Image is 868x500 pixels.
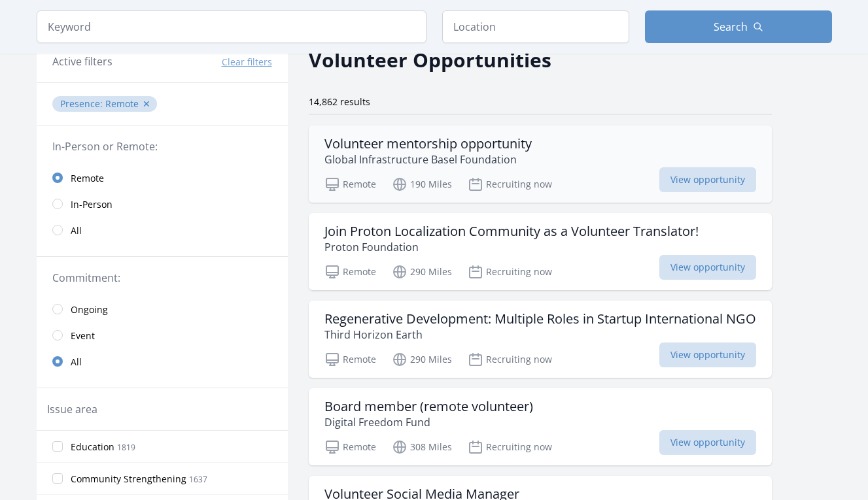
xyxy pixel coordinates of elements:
span: View opportunity [659,342,756,367]
span: Search [714,19,748,35]
span: View opportunity [659,255,756,280]
a: Join Proton Localization Community as a Volunteer Translator! Proton Foundation Remote 290 Miles ... [309,213,772,290]
p: 308 Miles [392,439,452,455]
span: All [71,224,82,237]
span: Presence : [60,97,105,110]
span: Education [71,441,114,454]
span: View opportunity [659,167,756,192]
button: ✕ [143,97,150,110]
a: All [37,217,288,243]
p: Recruiting now [468,352,552,367]
span: Community Strengthening [71,473,186,486]
span: Ongoing [71,303,108,316]
h3: Board member (remote volunteer) [324,399,533,414]
span: All [71,356,82,369]
h3: Volunteer mentorship opportunity [324,136,532,152]
button: Search [645,10,832,43]
a: All [37,348,288,375]
p: 190 Miles [392,176,452,192]
p: Remote [324,352,376,367]
a: Remote [37,165,288,191]
p: Recruiting now [468,264,552,280]
input: Community Strengthening 1637 [52,473,63,484]
a: Board member (remote volunteer) Digital Freedom Fund Remote 308 Miles Recruiting now View opportu... [309,388,772,465]
a: Volunteer mentorship opportunity Global Infrastructure Basel Foundation Remote 190 Miles Recruiti... [309,125,772,203]
button: Clear filters [222,56,272,69]
p: Remote [324,264,376,280]
a: Regenerative Development: Multiple Roles in Startup International NGO Third Horizon Earth Remote ... [309,301,772,378]
legend: Commitment: [52,270,272,286]
p: Recruiting now [468,439,552,455]
span: Event [71,329,95,342]
h3: Regenerative Development: Multiple Roles in Startup International NGO [324,311,756,327]
span: 14,862 results [309,95,370,108]
legend: In-Person or Remote: [52,139,272,154]
p: Proton Foundation [324,239,699,255]
input: Location [442,10,629,43]
span: 1819 [117,442,135,453]
h3: Join Proton Localization Community as a Volunteer Translator! [324,224,699,239]
input: Keyword [37,10,426,43]
a: Ongoing [37,296,288,322]
span: In-Person [71,198,113,211]
p: Third Horizon Earth [324,327,756,342]
input: Education 1819 [52,441,63,452]
p: Recruiting now [468,176,552,192]
span: 1637 [189,474,207,485]
p: 290 Miles [392,264,452,280]
span: Remote [71,172,104,185]
p: 290 Miles [392,352,452,367]
p: Remote [324,176,376,192]
legend: Issue area [47,401,97,417]
h3: Active filters [52,54,113,69]
p: Digital Freedom Fund [324,414,533,430]
p: Remote [324,439,376,455]
span: View opportunity [659,430,756,455]
p: Global Infrastructure Basel Foundation [324,152,532,167]
a: Event [37,322,288,348]
h2: Volunteer Opportunities [309,45,551,75]
span: Remote [105,97,139,110]
a: In-Person [37,191,288,217]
